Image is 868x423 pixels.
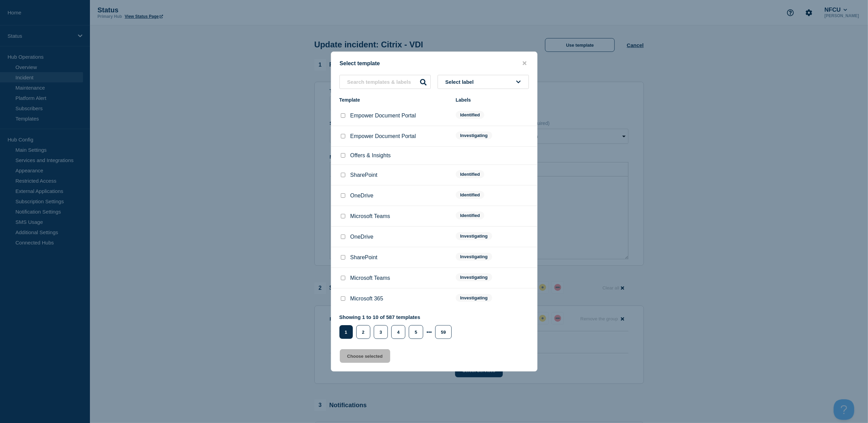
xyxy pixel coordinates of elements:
[331,60,537,67] div: Select template
[456,211,485,219] span: Identified
[341,173,345,177] input: SharePoint checkbox
[339,97,449,103] div: Template
[438,75,529,89] button: Select label
[456,273,492,281] span: Investigating
[435,325,452,339] button: 59
[374,325,388,339] button: 3
[339,314,455,320] p: Showing 1 to 10 of 587 templates
[456,170,485,178] span: Identified
[350,193,374,199] p: OneDrive
[456,191,485,199] span: Identified
[409,325,423,339] button: 5
[339,75,431,89] input: Search templates & labels
[350,213,390,219] p: Microsoft Teams
[341,214,345,218] input: Microsoft Teams checkbox
[339,325,353,339] button: 1
[391,325,405,339] button: 4
[341,276,345,280] input: Microsoft Teams checkbox
[350,113,416,119] p: Empower Document Portal
[456,294,492,302] span: Investigating
[445,79,477,85] span: Select label
[350,172,378,178] p: SharePoint
[350,234,374,240] p: OneDrive
[340,349,390,363] button: Choose selected
[341,255,345,260] input: SharePoint checkbox
[356,325,370,339] button: 2
[341,193,345,198] input: OneDrive checkbox
[350,254,378,261] p: SharePoint
[341,113,345,118] input: Empower Document Portal checkbox
[456,232,492,240] span: Investigating
[521,60,529,67] button: close button
[456,253,492,261] span: Investigating
[341,235,345,239] input: OneDrive checkbox
[341,153,345,158] input: Offers & Insights checkbox
[341,296,345,301] input: Microsoft 365 checkbox
[350,296,383,302] p: Microsoft 365
[341,134,345,138] input: Empower Document Portal checkbox
[456,132,492,139] span: Investigating
[350,152,391,159] p: Offers & Insights
[456,97,529,103] div: Labels
[350,275,390,281] p: Microsoft Teams
[350,133,416,139] p: Empower Document Portal
[456,111,485,119] span: Identified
